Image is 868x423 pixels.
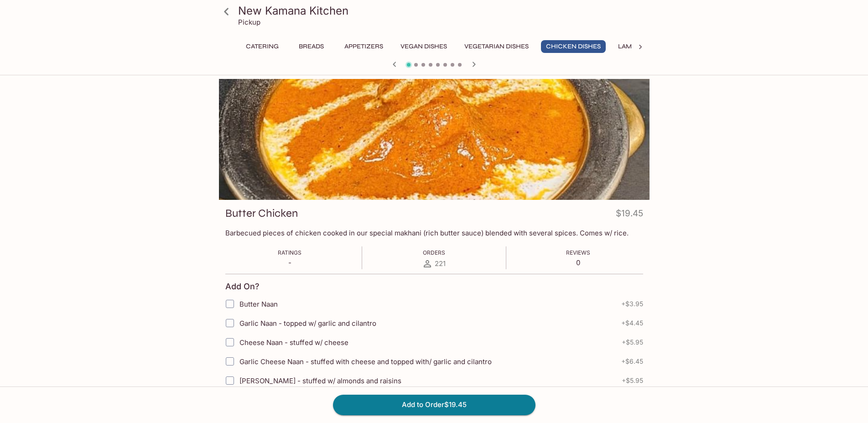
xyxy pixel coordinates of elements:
span: Orders [423,249,445,256]
p: - [278,258,301,267]
button: Appetizers [339,40,388,53]
p: 0 [566,258,590,267]
span: + $6.45 [621,358,643,365]
span: + $5.95 [622,339,643,346]
span: + $5.95 [622,377,643,384]
span: 221 [435,259,446,268]
h4: $19.45 [616,206,643,224]
span: Garlic Naan - topped w/ garlic and cilantro [239,319,376,328]
span: [PERSON_NAME] - stuffed w/ almonds and raisins [239,376,401,385]
span: Garlic Cheese Naan - stuffed with cheese and topped with/ garlic and cilantro [239,357,492,366]
span: Reviews [566,249,590,256]
button: Add to Order$19.45 [333,395,535,415]
span: + $4.45 [621,319,643,327]
button: Vegan Dishes [395,40,452,53]
p: Pickup [238,18,260,26]
div: Butter Chicken [219,79,650,200]
button: Vegetarian Dishes [459,40,534,53]
h3: New Kamana Kitchen [238,4,646,18]
h4: Add On? [225,282,260,292]
button: Chicken Dishes [541,40,606,53]
button: Catering [241,40,284,53]
span: Ratings [278,249,301,256]
span: + $3.95 [621,300,643,308]
button: Breads [291,40,332,53]
h3: Butter Chicken [225,206,298,220]
p: Barbecued pieces of chicken cooked in our special makhani (rich butter sauce) blended with severa... [225,229,643,237]
span: Cheese Naan - stuffed w/ cheese [239,338,348,347]
span: Butter Naan [239,300,278,308]
button: Lamb Dishes [613,40,665,53]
